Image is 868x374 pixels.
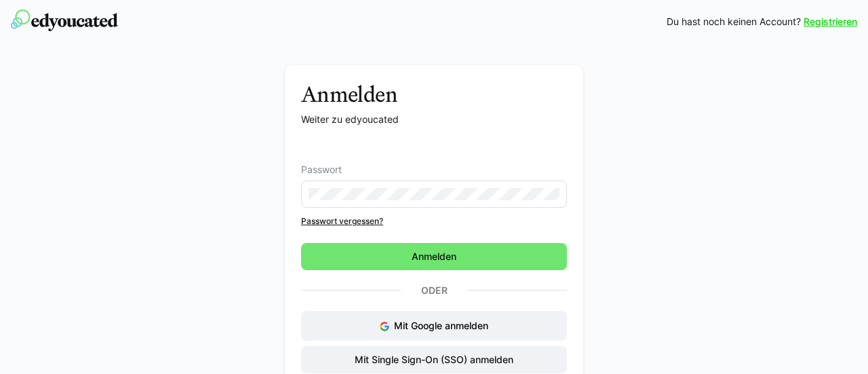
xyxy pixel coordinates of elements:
[804,15,857,29] a: Registrieren
[301,164,342,175] span: Passwort
[301,311,567,341] button: Mit Google anmelden
[394,320,488,331] span: Mit Google anmelden
[401,281,467,300] p: Oder
[353,353,515,367] span: Mit Single Sign-On (SSO) anmelden
[301,81,567,107] h3: Anmelden
[301,346,567,373] button: Mit Single Sign-On (SSO) anmelden
[301,216,567,227] a: Passwort vergessen?
[301,243,567,270] button: Anmelden
[301,113,567,126] p: Weiter zu edyoucated
[667,15,801,29] span: Du hast noch keinen Account?
[410,250,458,263] span: Anmelden
[11,10,118,31] img: edyoucated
